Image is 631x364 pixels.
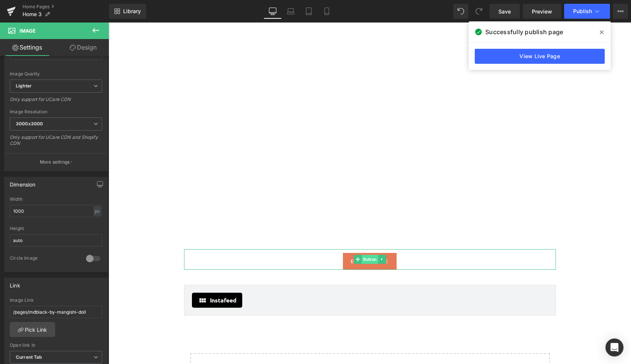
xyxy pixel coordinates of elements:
[10,343,102,348] div: Open link In
[16,354,42,360] b: Current Tab
[10,71,102,77] div: Image Quality
[10,96,102,107] div: Only support for UCare CDN
[40,159,70,165] p: More settings
[10,109,102,114] div: Image Resolution
[471,4,486,19] button: Redo
[10,134,102,151] div: Only support for UCare CDN and Shopify CDN
[234,230,288,247] a: ENTER STORE
[300,4,318,19] a: Tablet
[269,232,277,241] a: Expand / Collapse
[564,4,610,19] button: Publish
[523,4,561,19] a: Preview
[109,4,146,19] a: New Library
[10,177,36,188] div: Dimension
[485,27,563,36] span: Successfully publish page
[10,255,78,263] div: Circle Image
[56,39,110,56] a: Design
[264,4,282,19] a: Desktop
[475,49,605,64] a: View Live Page
[10,322,55,337] a: Pick Link
[23,11,42,17] span: Home 3
[242,235,280,242] span: ENTER STORE
[282,4,300,19] a: Laptop
[573,8,592,14] span: Publish
[16,121,43,126] b: 3000x3000
[498,8,511,15] span: Save
[10,306,102,318] input: https://your-shop.myshopify.com
[10,205,102,217] input: auto
[5,153,107,171] button: More settings
[318,4,336,19] a: Mobile
[123,8,141,15] span: Library
[253,232,270,241] span: Button
[94,206,101,216] div: px
[605,338,623,356] div: Open Intercom Messenger
[101,273,128,282] span: Instafeed
[10,197,102,202] div: Width
[10,234,102,247] input: auto
[23,4,109,10] a: Home Pages
[10,298,102,303] div: Image Link
[532,8,552,15] span: Preview
[10,226,102,231] div: Height
[20,28,36,34] span: Image
[16,83,32,89] b: Lighter
[453,4,468,19] button: Undo
[10,278,20,289] div: Link
[613,4,628,19] button: More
